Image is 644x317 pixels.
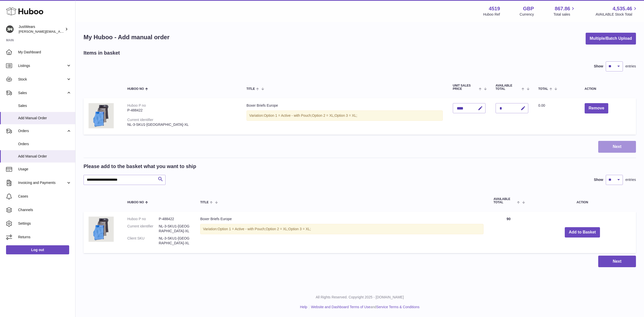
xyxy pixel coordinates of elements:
[489,212,529,253] td: 90
[127,122,236,127] div: NL-3-SKU1-[GEOGRAPHIC_DATA]-XL
[555,5,570,12] span: 867.86
[18,63,66,68] span: Listings
[585,87,631,91] div: Action
[18,103,71,108] span: Sales
[483,12,500,17] div: Huboo Ref
[84,33,170,41] h1: My Huboo - Add manual order
[613,5,632,12] span: 4,535.46
[489,5,500,12] strong: 4519
[288,227,311,231] span: Option 3 = XL;
[127,87,144,91] span: Huboo no
[335,113,357,117] span: Option 3 = XL;
[84,163,196,170] h2: Please add to the basket what you want to ship
[18,50,71,55] span: My Dashboard
[376,305,420,309] a: Service Terms & Conditions
[18,77,66,82] span: Stock
[309,305,419,309] li: and
[312,113,335,117] span: Option 2 = XL;
[159,217,190,221] dd: P-488422
[538,103,545,107] span: 0.00
[18,208,71,212] span: Channels
[127,108,236,113] div: P-488422
[159,236,190,246] dd: NL-3-SKU1-[GEOGRAPHIC_DATA]-XL
[538,87,548,91] span: Total
[496,84,520,91] span: AVAILABLE Total
[84,50,120,56] h2: Items in basket
[6,25,14,33] img: josh@just-wears.com
[127,118,153,122] div: Current identifier
[266,227,288,231] span: Option 2 = XL;
[89,103,114,128] img: Boxer Briefs Europe
[19,29,101,33] span: [PERSON_NAME][EMAIL_ADDRESS][DOMAIN_NAME]
[300,305,307,309] a: Help
[311,305,370,309] a: Website and Dashboard Terms of Use
[127,236,159,246] dt: Client SKU
[520,12,534,17] div: Currency
[565,227,600,237] button: Add to Basket
[18,221,71,226] span: Settings
[598,141,636,153] button: Next
[264,113,312,117] span: Option 1 = Active - with Pouch;
[89,217,114,242] img: Boxer Briefs Europe
[242,98,448,135] td: Boxer Briefs Europe
[127,201,144,204] span: Huboo no
[19,24,64,34] div: JustWears
[127,217,159,221] dt: Huboo P no
[247,87,255,91] span: Title
[127,103,146,107] div: Huboo P no
[18,129,66,133] span: Orders
[127,224,159,233] dt: Current identifier
[595,5,638,17] a: 4,535.46 AVAILABLE Stock Total
[79,295,640,300] p: All Rights Reserved. Copyright 2025 - [DOMAIN_NAME]
[625,64,636,69] span: entries
[159,224,190,233] dd: NL-3-SKU1-[GEOGRAPHIC_DATA]-XL
[553,5,576,17] a: 867.86 Total sales
[18,180,66,185] span: Invoicing and Payments
[553,12,576,17] span: Total sales
[18,154,71,159] span: Add Manual Order
[523,5,534,12] strong: GBP
[529,192,636,209] th: Action
[18,167,71,172] span: Usage
[625,177,636,182] span: entries
[18,235,71,240] span: Returns
[595,12,638,17] span: AVAILABLE Stock Total
[200,201,209,204] span: Title
[586,33,636,45] button: Multiple/Batch Upload
[18,116,71,121] span: Add Manual Order
[585,103,608,113] button: Remove
[594,177,603,182] label: Show
[594,64,603,69] label: Show
[598,256,636,267] button: Next
[494,197,516,204] span: AVAILABLE Total
[200,224,484,234] div: Variation:
[218,227,266,231] span: Option 1 = Active - with Pouch;
[18,194,71,199] span: Cases
[195,212,489,253] td: Boxer Briefs Europe
[18,142,71,146] span: Orders
[453,84,478,91] span: Unit Sales Price
[247,110,443,121] div: Variation:
[18,91,66,95] span: Sales
[6,245,69,254] a: Log out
